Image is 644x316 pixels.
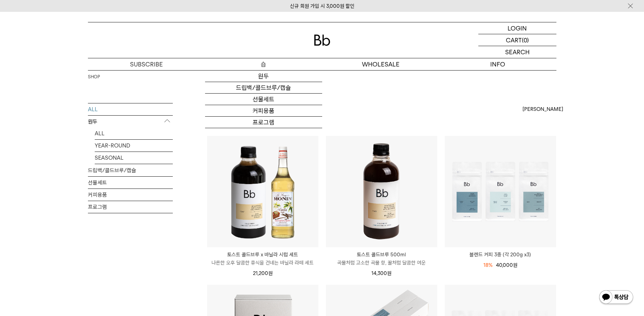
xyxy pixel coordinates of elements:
[326,136,437,247] img: 토스트 콜드브루 500ml
[496,262,517,268] span: 40,000
[205,71,322,82] a: 원두
[290,3,354,9] a: 신규 회원 가입 시 3,000원 할인
[506,34,522,46] p: CART
[445,251,556,259] a: 블렌드 커피 3종 (각 200g x3)
[445,136,556,247] img: 블렌드 커피 3종 (각 200g x3)
[88,164,173,176] a: 드립백/콜드브루/캡슐
[599,290,634,306] img: 카카오톡 채널 1:1 채팅 버튼
[387,270,391,276] span: 원
[478,22,556,34] a: LOGIN
[207,259,318,267] p: 나른한 오후 달콤한 휴식을 건네는 바닐라 라떼 세트
[88,103,173,115] a: ALL
[326,259,437,267] p: 곡물처럼 고소한 곡물 향, 꿀처럼 달콤한 여운
[322,58,439,70] p: WHOLESALE
[95,152,173,164] a: SEASONAL
[88,74,100,80] a: SHOP
[522,34,529,46] p: (0)
[268,270,273,276] span: 원
[505,46,530,58] p: SEARCH
[483,261,493,269] div: 18%
[95,140,173,152] a: YEAR-ROUND
[522,105,563,113] span: [PERSON_NAME]
[205,105,322,117] a: 커피용품
[205,58,322,70] a: 숍
[207,136,318,247] img: 토스트 콜드브루 x 바닐라 시럽 세트
[88,177,173,189] a: 선물세트
[253,270,273,276] span: 21,200
[88,201,173,213] a: 프로그램
[88,116,173,128] p: 원두
[88,189,173,201] a: 커피용품
[508,22,527,34] p: LOGIN
[326,251,437,259] p: 토스트 콜드브루 500ml
[207,251,318,267] a: 토스트 콜드브루 x 바닐라 시럽 세트 나른한 오후 달콤한 휴식을 건네는 바닐라 라떼 세트
[371,270,391,276] span: 14,300
[478,34,556,46] a: CART (0)
[326,251,437,267] a: 토스트 콜드브루 500ml 곡물처럼 고소한 곡물 향, 꿀처럼 달콤한 여운
[205,94,322,105] a: 선물세트
[205,117,322,128] a: 프로그램
[95,127,173,139] a: ALL
[88,58,205,70] a: SUBSCRIBE
[205,82,322,94] a: 드립백/콜드브루/캡슐
[513,262,517,268] span: 원
[314,35,330,46] img: 로고
[439,58,556,70] p: INFO
[207,251,318,259] p: 토스트 콜드브루 x 바닐라 시럽 세트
